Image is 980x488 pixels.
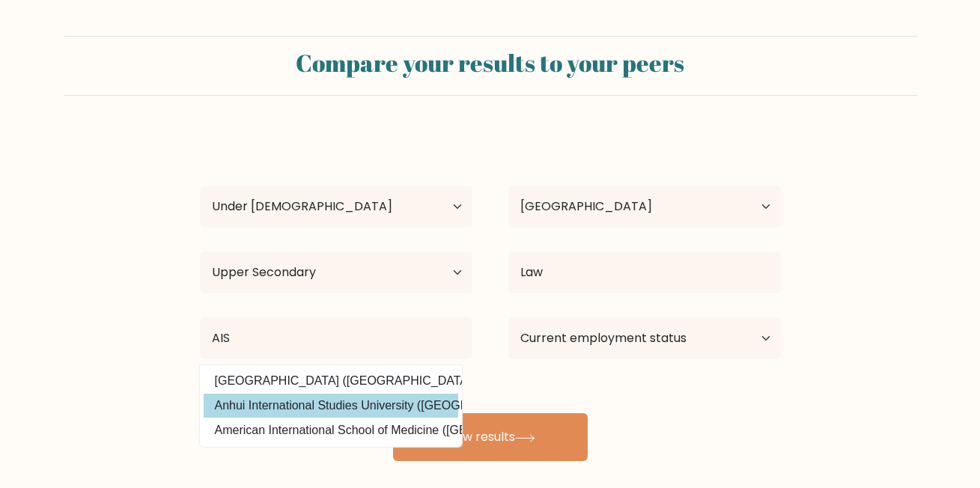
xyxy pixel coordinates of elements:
option: American International School of Medicine ([GEOGRAPHIC_DATA]) [204,418,458,442]
h2: Compare your results to your peers [73,49,908,77]
option: [GEOGRAPHIC_DATA] ([GEOGRAPHIC_DATA]) [204,369,458,393]
option: Anhui International Studies University ([GEOGRAPHIC_DATA]) [204,394,458,418]
input: Most relevant educational institution [200,317,472,359]
input: What did you study? [508,251,781,293]
button: View results [393,413,588,461]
